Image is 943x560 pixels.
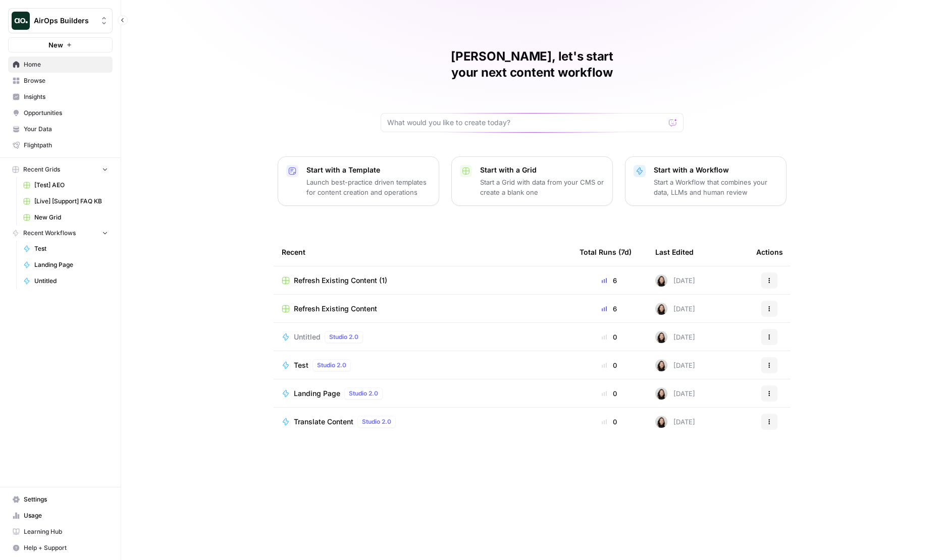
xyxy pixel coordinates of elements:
span: Flightpath [24,141,108,150]
a: Translate ContentStudio 2.0 [282,416,563,428]
span: [Live] [Support] FAQ KB [34,197,108,206]
span: New [48,40,63,50]
a: Insights [8,89,113,105]
span: Studio 2.0 [349,389,378,398]
span: Refresh Existing Content (1) [294,275,387,286]
span: AirOps Builders [34,16,95,26]
div: 0 [580,360,639,370]
img: AirOps Builders Logo [12,12,30,30]
div: 0 [580,417,639,427]
span: Untitled [34,276,108,286]
span: Home [24,60,108,69]
a: TestStudio 2.0 [282,359,563,371]
img: t5ef5oef8zpw1w4g2xghobes91mw [655,416,667,428]
div: [DATE] [655,303,695,315]
div: Actions [756,238,783,266]
button: New [8,37,113,52]
span: Test [34,244,108,253]
span: Recent Grids [23,165,60,174]
img: t5ef5oef8zpw1w4g2xghobes91mw [655,331,667,343]
span: Studio 2.0 [317,361,346,370]
a: Usage [8,508,113,524]
a: Landing PageStudio 2.0 [282,387,563,400]
div: Total Runs (7d) [580,238,632,266]
p: Start a Workflow that combines your data, LLMs and human review [654,177,778,197]
button: Start with a GridStart a Grid with data from your CMS or create a blank one [451,156,613,206]
span: Insights [24,92,108,101]
span: Opportunities [24,108,108,118]
div: 0 [580,332,639,342]
span: Untitled [294,332,321,342]
span: Recent Workflows [23,229,76,238]
p: Start a Grid with data from your CMS or create a blank one [480,177,604,197]
img: t5ef5oef8zpw1w4g2xghobes91mw [655,387,667,400]
button: Recent Grids [8,162,113,177]
div: [DATE] [655,416,695,428]
span: Browse [24,76,108,85]
span: Refresh Existing Content [294,304,377,314]
span: Landing Page [294,388,340,399]
span: Studio 2.0 [362,417,391,426]
h1: [PERSON_NAME], let's start your next content workflow [381,48,684,81]
a: Opportunities [8,105,113,121]
div: Recent [282,238,563,266]
a: [Test] AEO [19,177,113,193]
span: Studio 2.0 [329,332,358,342]
a: UntitledStudio 2.0 [282,331,563,343]
button: Start with a TemplateLaunch best-practice driven templates for content creation and operations [278,156,439,206]
a: Browse [8,73,113,89]
div: 0 [580,388,639,399]
div: 6 [580,275,639,286]
a: Settings [8,491,113,508]
button: Recent Workflows [8,226,113,241]
button: Start with a WorkflowStart a Workflow that combines your data, LLMs and human review [625,156,787,206]
a: Test [19,241,113,257]
span: Your Data [24,125,108,134]
a: Landing Page [19,257,113,273]
a: Your Data [8,121,113,137]
a: Home [8,57,113,73]
p: Launch best-practice driven templates for content creation and operations [306,177,431,197]
button: Help + Support [8,540,113,556]
a: New Grid [19,209,113,226]
p: Start with a Grid [480,165,604,175]
p: Start with a Template [306,165,431,175]
span: Translate Content [294,417,353,427]
span: Landing Page [34,260,108,269]
span: [Test] AEO [34,181,108,190]
div: [DATE] [655,274,695,287]
div: Last Edited [655,238,694,266]
a: Refresh Existing Content [282,304,563,314]
p: Start with a Workflow [654,165,778,175]
img: t5ef5oef8zpw1w4g2xghobes91mw [655,274,667,287]
span: Usage [24,511,108,520]
span: New Grid [34,213,108,222]
img: t5ef5oef8zpw1w4g2xghobes91mw [655,359,667,371]
div: [DATE] [655,387,695,400]
span: Help + Support [24,543,108,552]
span: Settings [24,495,108,504]
span: Learning Hub [24,527,108,536]
div: 6 [580,304,639,314]
a: Untitled [19,273,113,289]
a: [Live] [Support] FAQ KB [19,193,113,209]
div: [DATE] [655,359,695,371]
a: Refresh Existing Content (1) [282,275,563,286]
button: Workspace: AirOps Builders [8,8,113,33]
span: Test [294,360,308,370]
img: t5ef5oef8zpw1w4g2xghobes91mw [655,303,667,315]
input: What would you like to create today? [387,118,665,128]
a: Flightpath [8,137,113,153]
div: [DATE] [655,331,695,343]
a: Learning Hub [8,524,113,540]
